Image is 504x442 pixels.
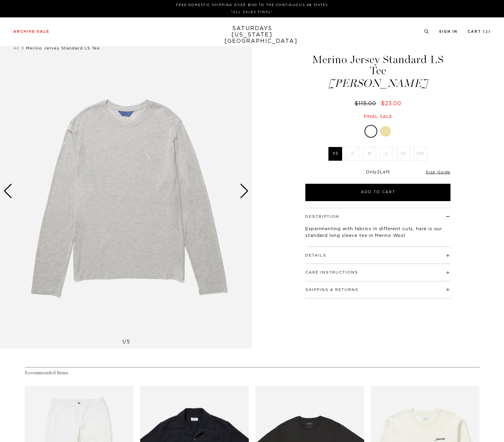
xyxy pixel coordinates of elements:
[426,170,450,174] a: Size Guide
[305,226,450,239] p: Experimenting with fabrics in different cuts, here is our standard long sleeve tee in Merino Wool.
[25,370,480,376] h4: Recommended Items
[304,78,451,89] span: [PERSON_NAME]
[13,30,49,33] a: Archive Sale
[305,215,339,218] button: Description
[439,30,458,33] a: Sign In
[355,101,379,106] del: $115.00
[304,114,451,120] div: Final sale
[16,3,488,8] p: FREE DOMESTIC SHIPPING OVER $150 TO THE CONTIGUOUS 48 STATES
[468,30,491,33] a: Cart (2)
[305,170,450,175] div: Only Left
[127,340,130,344] span: 5
[305,184,450,201] button: Add to Cart
[13,46,19,50] a: All
[240,184,249,198] div: Next slide
[377,170,380,174] span: 2
[3,184,12,198] div: Previous slide
[26,46,100,50] span: Merino Jersey Standard LS Tee
[305,288,359,292] button: Shipping & Returns
[328,147,342,161] label: XS
[224,25,280,44] a: SATURDAYS[US_STATE][GEOGRAPHIC_DATA]
[381,101,401,106] span: $23.00
[16,10,488,15] p: *ALL SALES FINAL*
[304,54,451,89] h1: Merino Jersey Standard LS Tee
[305,254,326,257] button: Details
[305,271,358,274] button: Care Instructions
[485,30,488,33] small: 2
[122,340,124,344] span: 1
